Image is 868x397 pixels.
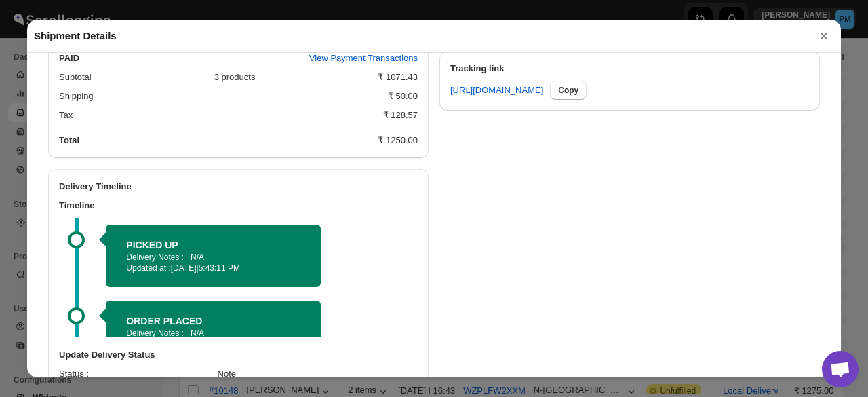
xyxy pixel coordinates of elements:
p: Delivery Notes : [126,252,184,263]
p: Delivery Notes : [126,328,184,339]
h2: Delivery Timeline [59,180,418,193]
p: N/A [191,328,204,339]
div: ₹ 128.57 [383,109,418,122]
div: ₹ 1071.43 [378,71,418,84]
h2: PAID [59,52,79,65]
span: Status : [59,368,89,379]
span: Copy [558,85,578,96]
button: View Payment Transactions [301,48,426,69]
button: Copy [550,81,587,100]
div: Shipping [59,90,377,103]
a: [URL][DOMAIN_NAME] [450,83,543,97]
button: × [814,26,834,45]
div: ₹ 1250.00 [378,134,418,147]
span: Note [218,368,236,379]
div: Subtotal [59,71,203,84]
h3: Update Delivery Status [59,348,418,362]
div: Tax [59,109,372,122]
h3: Timeline [59,199,418,212]
p: Updated at : [126,263,300,273]
h2: Shipment Details [34,29,117,43]
b: Total [59,135,79,145]
h3: Tracking link [450,62,809,75]
span: View Payment Transactions [309,52,418,65]
h2: ORDER PLACED [126,314,300,328]
p: N/A [191,252,204,263]
a: Open chat [822,351,859,387]
span: [DATE] | 5:43:11 PM [171,263,240,273]
div: 3 products [214,71,368,84]
div: ₹ 50.00 [388,90,418,103]
h2: PICKED UP [126,238,300,252]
